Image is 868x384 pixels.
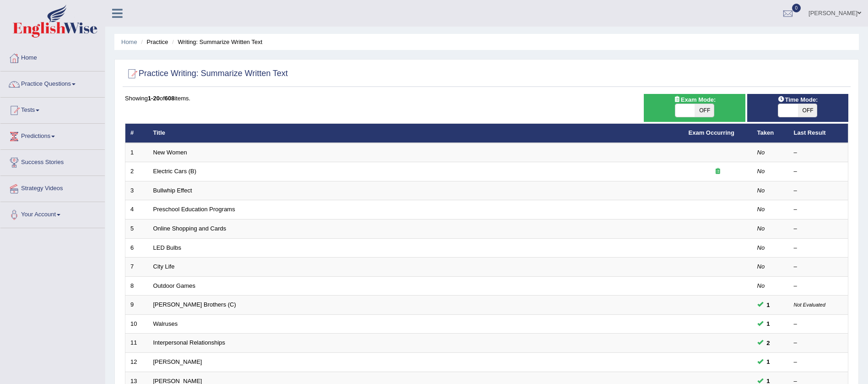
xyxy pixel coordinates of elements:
span: 0 [792,4,801,12]
div: – [794,282,843,291]
em: No [757,263,765,270]
a: [PERSON_NAME] [153,358,202,365]
td: 3 [125,181,148,200]
span: You can still take this question [763,300,774,310]
th: Last Result [789,124,848,143]
td: 1 [125,143,148,162]
a: Exam Occurring [689,129,734,136]
a: Interpersonal Relationships [153,339,226,346]
td: 11 [125,334,148,353]
span: You can still take this question [763,338,774,348]
span: Time Mode: [774,95,821,104]
a: Preschool Education Programs [153,206,235,213]
a: Your Account [0,202,105,225]
a: Practice Questions [0,71,105,94]
em: No [757,149,765,156]
span: You can still take this question [763,357,774,367]
div: Showing of items. [125,94,848,103]
th: # [125,124,148,143]
div: – [794,205,843,214]
a: [PERSON_NAME] Brothers (C) [153,301,236,308]
em: No [757,225,765,232]
a: Online Shopping and Cards [153,225,226,232]
b: 1-20 [148,95,160,102]
th: Title [148,124,684,143]
a: Home [121,38,137,45]
em: No [757,206,765,213]
div: – [794,148,843,157]
div: Show exams occurring in exams [644,94,745,122]
span: OFF [798,104,817,117]
td: 4 [125,200,148,219]
em: No [757,282,765,289]
small: Not Evaluated [794,302,825,307]
b: 608 [165,95,175,102]
td: 7 [125,258,148,277]
div: – [794,244,843,252]
em: No [757,168,765,175]
a: Electric Cars (B) [153,168,197,175]
li: Practice [139,38,168,46]
li: Writing: Summarize Written Text [170,38,262,46]
td: 12 [125,352,148,372]
td: 5 [125,219,148,239]
div: – [794,187,843,195]
a: LED Bulbs [153,244,181,251]
em: No [757,187,765,194]
div: – [794,225,843,233]
em: No [757,244,765,251]
a: Predictions [0,124,105,147]
div: – [794,358,843,367]
div: – [794,167,843,176]
a: Success Stories [0,150,105,173]
a: City Life [153,263,175,270]
td: 6 [125,238,148,258]
a: Bullwhip Effect [153,187,192,194]
td: 8 [125,276,148,296]
td: 2 [125,162,148,181]
td: 10 [125,314,148,334]
h2: Practice Writing: Summarize Written Text [125,67,288,81]
div: Exam occurring question [689,167,747,176]
span: OFF [695,104,714,117]
a: Tests [0,98,105,121]
span: Exam Mode: [670,95,719,104]
th: Taken [752,124,789,143]
td: 9 [125,296,148,315]
a: Walruses [153,320,178,327]
span: You can still take this question [763,319,774,329]
div: – [794,339,843,347]
a: Outdoor Games [153,282,196,289]
a: New Women [153,149,187,156]
a: Home [0,45,105,68]
div: – [794,320,843,329]
div: – [794,263,843,271]
a: Strategy Videos [0,176,105,199]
